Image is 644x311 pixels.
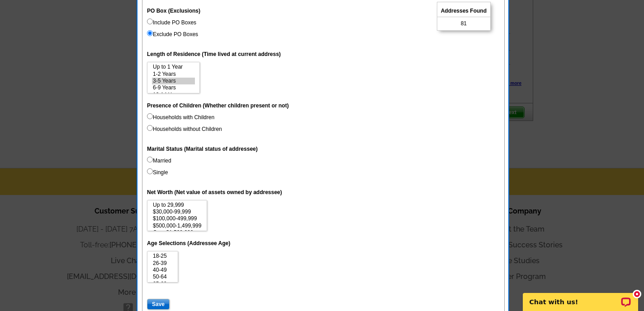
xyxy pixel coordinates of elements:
label: Households without Children [147,125,222,133]
label: Marital Status (Marital status of addressee) [147,145,258,153]
input: Single [147,168,153,174]
input: Include PO Boxes [147,19,153,24]
option: 50-64 [152,274,173,280]
option: 10-14 Years [152,92,195,98]
input: Married [147,157,153,162]
span: 81 [461,19,467,28]
label: PO Box (Exclusions) [147,7,200,15]
option: $30,000-99,999 [152,209,202,215]
option: 40-49 [152,267,173,274]
option: 3-5 Years [152,78,195,84]
label: Length of Residence (Time lived at current address) [147,50,281,58]
label: Presence of Children (Whether children present or not) [147,102,289,110]
input: Exclude PO Boxes [147,30,153,36]
option: 6-9 Years [152,84,195,91]
option: 65-69 [152,281,173,288]
input: Save [147,299,170,310]
label: Married [147,157,171,165]
option: 26-39 [152,260,173,267]
option: Up to 1 Year [152,64,195,70]
option: Up to 29,999 [152,202,202,209]
label: Net Worth (Net value of assets owned by addressee) [147,188,282,196]
label: Households with Children [147,113,214,121]
label: Single [147,168,168,176]
label: Age Selections (Addressee Age) [147,239,230,247]
span: Addresses Found [437,5,490,17]
option: Over $1,500,000 [152,229,202,236]
option: $100,000-499,999 [152,215,202,222]
option: 18-25 [152,253,173,260]
label: Include PO Boxes [147,19,196,27]
input: Households without Children [147,125,153,131]
option: 1-2 Years [152,71,195,78]
label: Exclude PO Boxes [147,30,198,38]
input: Households with Children [147,113,153,119]
iframe: LiveChat chat widget [517,283,644,311]
option: $500,000-1,499,999 [152,223,202,229]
